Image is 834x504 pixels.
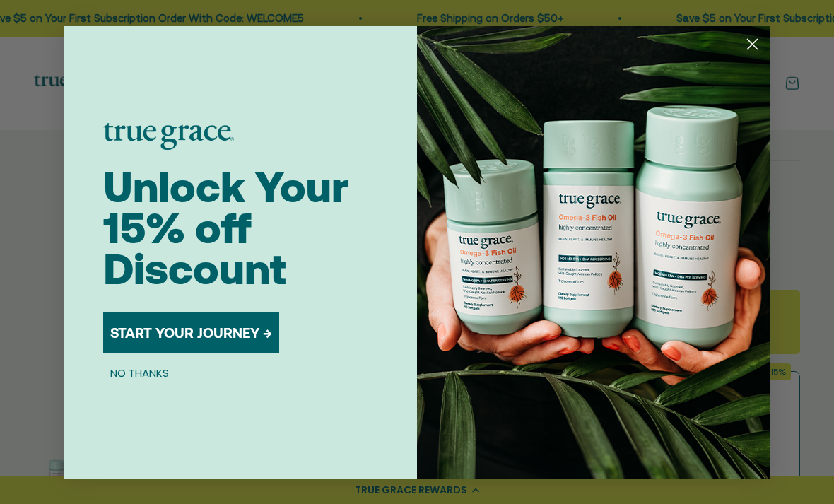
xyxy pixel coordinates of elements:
img: logo placeholder [103,123,234,150]
button: Close dialog [740,32,765,57]
button: NO THANKS [103,365,176,382]
button: START YOUR JOURNEY → [103,312,279,353]
span: Unlock Your 15% off Discount [103,163,348,293]
img: 098727d5-50f8-4f9b-9554-844bb8da1403.jpeg [417,26,770,479]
